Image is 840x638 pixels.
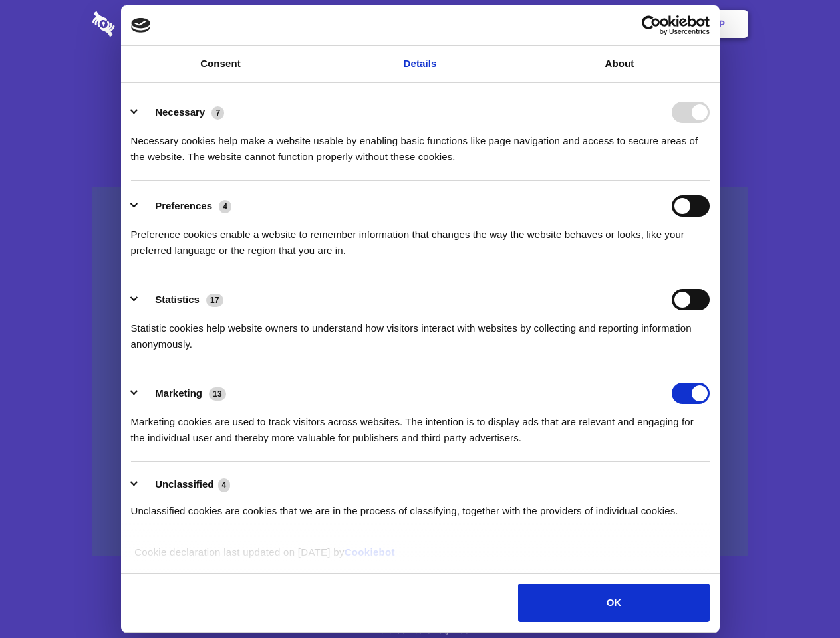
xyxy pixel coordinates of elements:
a: Pricing [390,3,448,45]
a: Usercentrics Cookiebot - opens in a new window [593,15,710,35]
div: Cookie declaration last updated on [DATE] by [124,544,716,570]
span: 4 [218,478,231,492]
h4: Auto-redaction of sensitive data, encrypted data sharing and self-destructing private chats. Shar... [92,121,748,165]
button: OK [518,584,709,622]
img: logo-wordmark-white-trans-d4663122ce5f474addd5e946df7df03e33cb6a1c49d2221995e7729f52c070b2.svg [92,11,206,37]
a: About [520,46,720,82]
h1: Eliminate Slack Data Loss. [92,60,748,108]
label: Statistics [155,294,200,305]
a: Consent [121,46,321,82]
span: 4 [219,200,231,213]
label: Necessary [155,106,205,118]
img: logo [131,18,151,33]
iframe: Drift Widget Chat Controller [773,572,824,622]
a: Details [321,46,520,82]
label: Preferences [155,200,212,211]
button: Preferences (4) [131,195,240,217]
button: Statistics (17) [131,289,232,310]
a: Cookiebot [345,546,395,558]
div: Necessary cookies help make a website usable by enabling basic functions like page navigation and... [131,123,710,165]
span: 13 [209,387,226,401]
div: Unclassified cookies are cookies that we are in the process of classifying, together with the pro... [131,493,710,519]
button: Marketing (13) [131,383,235,404]
div: Statistic cookies help website owners to understand how visitors interact with websites by collec... [131,310,710,352]
a: Login [603,3,661,45]
button: Necessary (7) [131,102,233,123]
div: Marketing cookies are used to track visitors across websites. The intention is to display ads tha... [131,404,710,446]
button: Unclassified (4) [131,477,239,493]
div: Preference cookies enable a website to remember information that changes the way the website beha... [131,217,710,259]
a: Contact [539,3,601,45]
label: Marketing [155,387,202,399]
span: 17 [206,294,223,307]
a: Wistia video thumbnail [92,187,748,556]
span: 7 [211,106,224,120]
